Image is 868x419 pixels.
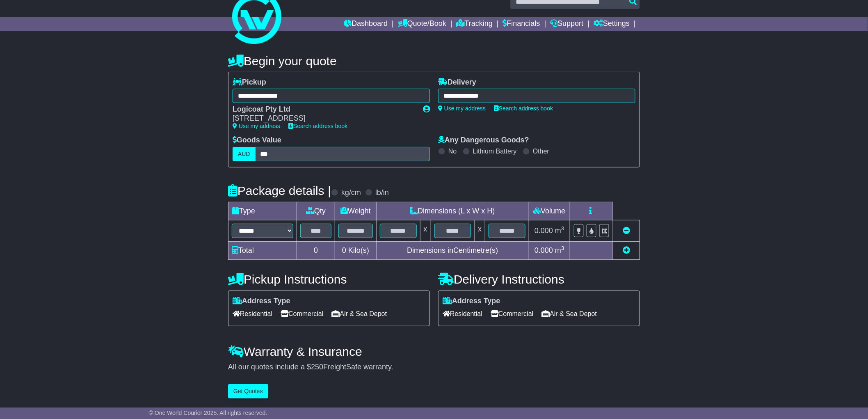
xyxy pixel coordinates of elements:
[623,227,630,235] a: Remove this item
[228,363,640,372] div: All our quotes include a $ FreightSafe warranty.
[443,297,500,306] label: Address Type
[375,188,389,197] label: lb/in
[491,307,533,320] span: Commercial
[529,202,570,220] td: Volume
[297,241,335,259] td: 0
[443,307,482,320] span: Residential
[376,241,529,259] td: Dimensions in Centimetre(s)
[149,410,267,416] span: © One World Courier 2025. All rights reserved.
[420,220,431,241] td: x
[228,272,430,286] h4: Pickup Instructions
[281,307,323,320] span: Commercial
[438,105,486,112] a: Use my address
[233,105,415,114] div: Logicoat Pty Ltd
[550,17,584,31] a: Support
[228,345,640,358] h4: Warranty & Insurance
[535,227,553,235] span: 0.000
[233,114,415,123] div: [STREET_ADDRESS]
[561,245,564,251] sup: 3
[398,17,446,31] a: Quote/Book
[233,147,256,161] label: AUD
[228,241,297,259] td: Total
[288,123,347,129] a: Search address book
[457,17,493,31] a: Tracking
[555,246,564,254] span: m
[594,17,630,31] a: Settings
[494,105,553,112] a: Search address book
[332,307,387,320] span: Air & Sea Depot
[233,78,266,87] label: Pickup
[623,246,630,254] a: Add new item
[344,17,388,31] a: Dashboard
[228,202,297,220] td: Type
[335,241,377,259] td: Kilo(s)
[342,246,346,254] span: 0
[233,136,281,145] label: Goods Value
[475,220,485,241] td: x
[297,202,335,220] td: Qty
[542,307,597,320] span: Air & Sea Depot
[535,246,553,254] span: 0.000
[376,202,529,220] td: Dimensions (L x W x H)
[228,54,640,68] h4: Begin your quote
[228,384,268,398] button: Get Quotes
[233,307,272,320] span: Residential
[503,17,540,31] a: Financials
[533,147,549,155] label: Other
[555,227,564,235] span: m
[438,78,476,87] label: Delivery
[341,188,361,197] label: kg/cm
[448,147,457,155] label: No
[233,297,290,306] label: Address Type
[438,272,640,286] h4: Delivery Instructions
[561,225,564,231] sup: 3
[473,147,517,155] label: Lithium Battery
[233,123,280,129] a: Use my address
[438,136,529,145] label: Any Dangerous Goods?
[228,184,331,197] h4: Package details |
[311,363,323,371] span: 250
[335,202,377,220] td: Weight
